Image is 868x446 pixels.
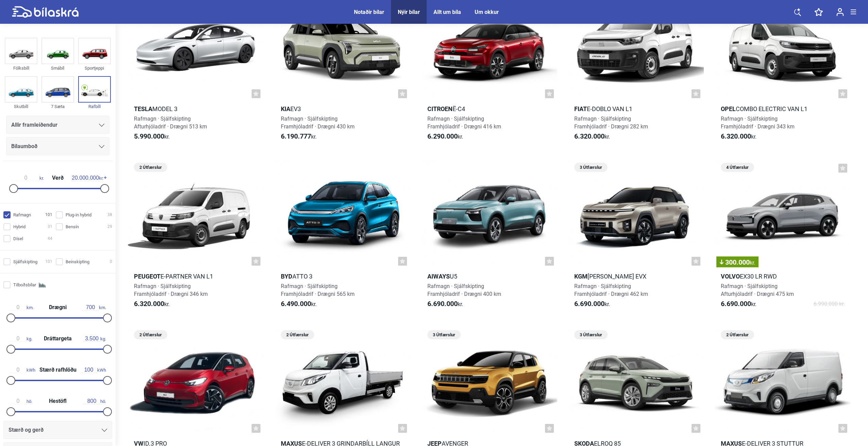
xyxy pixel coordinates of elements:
[72,175,103,181] span: kr.
[427,132,463,141] span: kr.
[750,260,755,266] span: kr.
[721,300,756,308] span: kr.
[134,115,207,130] span: Rafmagn · Sjálfskipting Afturhjóladrif · Drægni 513 km
[574,105,587,112] b: Fiat
[45,211,52,218] span: 101
[50,175,65,181] span: Verð
[134,300,164,308] b: 6.320.000
[13,235,23,242] span: Dísel
[281,300,317,308] span: kr.
[421,105,557,113] h2: ë-C4
[10,336,32,342] span: kg.
[724,163,751,172] span: 4 Útfærslur
[721,273,740,280] b: Volvo
[721,283,794,297] span: Rafmagn · Sjálfskipting Afturhjóladrif · Drægni 475 km
[398,9,420,15] a: Nýir bílar
[107,211,112,218] span: 38
[721,132,756,141] span: kr.
[13,258,37,265] span: Sjálfskipting
[13,281,36,288] span: Tilboðsbílar
[47,398,68,404] span: Hestöfl
[427,300,458,308] b: 6.690.000
[715,272,851,280] h2: EX30 LR RWD
[41,64,74,72] div: Smábíl
[83,398,106,404] span: hö.
[134,132,170,141] span: kr.
[354,9,384,15] a: Notaðir bílar
[720,259,755,266] span: 300.000
[814,300,845,308] span: 6.990.000 kr.
[427,115,501,130] span: Rafmagn · Sjálfskipting Framhjóladrif · Drægni 416 km
[475,9,499,15] a: Um okkur
[128,105,264,113] h2: Model 3
[48,223,52,230] span: 31
[10,304,34,310] span: km.
[275,105,411,113] h2: EV3
[715,105,851,113] h2: Combo Electric Van L1
[568,272,704,280] h2: [PERSON_NAME] EVX
[574,132,610,141] span: kr.
[80,367,106,373] span: kWh
[134,300,170,308] span: kr.
[45,258,52,265] span: 101
[78,103,111,110] div: Rafbíll
[427,283,501,297] span: Rafmagn · Sjálfskipting Framhjóladrif · Drægni 400 km
[11,142,37,151] span: Bílaumboð
[574,300,610,308] span: kr.
[82,304,106,310] span: km.
[421,272,557,280] h2: U5
[574,115,648,130] span: Rafmagn · Sjálfskipting Framhjóladrif · Drægni 282 km
[715,160,851,314] a: 4 Útfærslur300.000kr.VolvoEX30 LR RWDRafmagn · SjálfskiptingAfturhjóladrif · Drægni 475 km6.690.0...
[47,305,68,310] span: Drægni
[134,273,160,280] b: Peugeot
[275,272,411,280] h2: Atto 3
[128,272,264,280] h2: e-Partner Van L1
[281,105,290,112] b: Kia
[13,211,31,218] span: Rafmagn
[721,300,751,308] b: 6.690.000
[427,132,458,140] b: 6.290.000
[66,211,91,218] span: Plug-in hybrid
[433,9,461,15] a: Allt um bíla
[83,336,106,342] span: kg.
[431,330,457,339] span: 3 Útfærslur
[5,103,37,110] div: Skutbíll
[137,163,164,172] span: 2 Útfærslur
[66,223,79,230] span: Bensín
[281,132,311,140] b: 6.190.777
[574,132,605,140] b: 6.320.000
[427,105,453,112] b: Citroen
[38,367,78,373] span: Stærð rafhlöðu
[10,367,35,373] span: kWh
[578,330,604,339] span: 3 Útfærslur
[281,132,317,141] span: kr.
[281,300,311,308] b: 6.490.000
[128,160,264,314] a: 2 ÚtfærslurPeugeote-Partner Van L1Rafmagn · SjálfskiptingFramhjóladrif · Drægni 346 km6.320.000kr.
[281,115,355,130] span: Rafmagn · Sjálfskipting Framhjóladrif · Drægni 430 km
[281,273,292,280] b: BYD
[42,336,73,341] span: Dráttargeta
[41,103,74,110] div: 7 Sæta
[568,160,704,314] a: 3 ÚtfærslurKGM[PERSON_NAME] EVXRafmagn · SjálfskiptingFramhjóladrif · Drægni 462 km6.690.000kr.
[427,273,450,280] b: Aiways
[578,163,604,172] span: 3 Útfærslur
[110,258,112,265] span: 0
[721,132,751,140] b: 6.320.000
[281,283,355,297] span: Rafmagn · Sjálfskipting Framhjóladrif · Drægni 565 km
[107,223,112,230] span: 29
[836,8,844,16] img: user-login.svg
[66,258,89,265] span: Beinskipting
[284,330,311,339] span: 2 Útfærslur
[568,105,704,113] h2: e-Doblo Van L1
[427,300,463,308] span: kr.
[48,235,52,242] span: 44
[134,283,208,297] span: Rafmagn · Sjálfskipting Framhjóladrif · Drægni 346 km
[721,105,736,112] b: Opel
[574,300,605,308] b: 6.690.000
[10,398,32,404] span: hö.
[8,425,44,435] span: Stærð og gerð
